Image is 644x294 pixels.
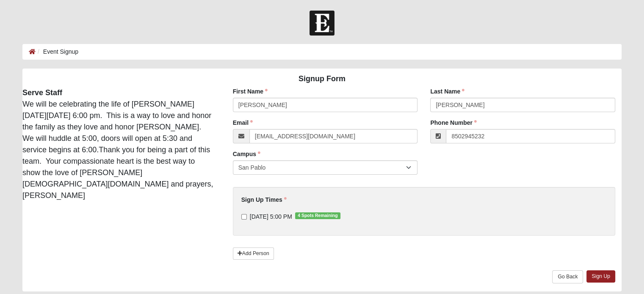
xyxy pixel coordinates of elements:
a: Add Person [233,247,274,260]
label: Sign Up Times [241,195,287,204]
label: Email [233,118,253,127]
a: Go Back [552,270,583,283]
span: 4 Spots Remaining [295,212,340,219]
label: Campus [233,150,260,158]
label: Phone Number [430,118,477,127]
label: First Name [233,87,268,96]
input: [DATE] 5:00 PM4 Spots Remaining [241,214,247,220]
a: Sign Up [586,270,615,283]
strong: Serve Staff [22,88,62,97]
div: We will be celebrating the life of [PERSON_NAME] [DATE][DATE] 6:00 pm. This is a way to love and ... [16,87,220,201]
img: Church of Eleven22 Logo [310,11,334,36]
span: [DATE] 5:00 PM [250,213,292,220]
label: Last Name [430,87,464,96]
li: Event Signup [36,47,78,56]
h4: Signup Form [22,74,622,84]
